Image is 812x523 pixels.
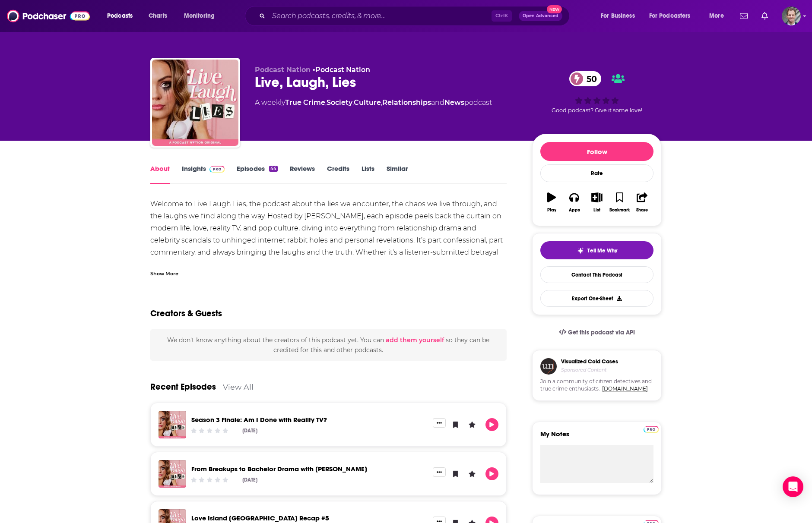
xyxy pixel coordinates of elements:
a: From Breakups to Bachelor Drama with Kelley Flanagan [191,465,367,473]
span: Get this podcast via API [568,329,635,336]
span: , [325,98,327,107]
span: Podcast Nation [255,66,311,74]
span: , [352,98,354,107]
button: Follow [540,142,653,161]
a: Visualized Cold CasesSponsored ContentJoin a community of citizen detectives and true crime enthu... [532,350,662,422]
img: tell me why sparkle [577,247,584,254]
img: Podchaser Pro [644,426,659,433]
span: For Business [601,10,635,22]
a: Pro website [644,425,659,433]
button: Show profile menu [782,6,801,25]
a: Season 3 Finale: Am I Done with Reality TV? [191,416,327,424]
span: For Podcasters [649,10,691,22]
h2: Creators & Guests [150,308,222,319]
a: 50 [569,71,601,86]
img: From Breakups to Bachelor Drama with Kelley Flanagan [159,460,186,488]
div: Community Rating: 0 out of 5 [190,427,229,434]
a: About [150,164,170,184]
button: tell me why sparkleTell Me Why [540,241,653,259]
label: My Notes [540,430,653,445]
a: Charts [143,9,172,23]
span: Logged in as kwerderman [782,6,801,25]
button: Leave a Rating [466,418,479,431]
img: Podchaser - Follow, Share and Rate Podcasts [7,8,90,24]
span: Ctrl K [492,10,512,22]
a: Podcast Nation [315,66,370,74]
a: Episodes44 [237,164,278,184]
h3: Visualized Cold Cases [561,358,618,365]
a: True Crime [285,98,325,107]
div: [DATE] [242,477,257,483]
button: open menu [644,9,703,23]
button: Bookmark [608,187,631,218]
a: InsightsPodchaser Pro [182,164,225,184]
div: 44 [269,166,278,172]
button: Bookmark Episode [449,418,462,431]
img: Season 3 Finale: Am I Done with Reality TV? [159,411,186,438]
button: open menu [703,9,735,23]
span: More [709,10,724,22]
a: Society [327,98,352,107]
div: Community Rating: 0 out of 5 [190,476,229,483]
div: Play [547,208,556,213]
a: Reviews [290,164,315,184]
a: Love Island USA Recap #5 [191,514,329,522]
div: Bookmark [609,208,630,213]
img: Podchaser Pro [209,166,225,173]
button: Bookmark Episode [449,467,462,480]
div: Share [636,208,648,213]
span: • [313,66,370,74]
a: Culture [354,98,381,107]
span: We don't know anything about the creators of this podcast yet . You can so they can be credited f... [167,336,489,353]
div: A weekly podcast [255,98,492,108]
span: Monitoring [184,10,215,22]
a: Contact This Podcast [540,266,653,283]
a: Lists [362,164,374,184]
span: Podcasts [107,10,133,22]
span: New [547,5,562,13]
span: Good podcast? Give it some love! [552,107,642,113]
input: Search podcasts, credits, & more... [269,9,492,23]
img: coldCase.18b32719.png [540,358,557,375]
div: List [593,208,600,213]
span: Join a community of citizen detectives and true crime enthusiasts. [540,378,653,393]
a: Show notifications dropdown [758,9,771,23]
button: Apps [563,187,585,218]
div: [DATE] [242,428,257,434]
div: 50Good podcast? Give it some love! [532,66,662,119]
button: Show More Button [433,418,446,428]
span: Tell Me Why [587,247,617,254]
img: Live, Laugh, Lies [152,60,238,146]
span: and [431,98,444,107]
span: 50 [578,71,601,86]
a: Similar [387,164,408,184]
button: Play [540,187,563,218]
h4: Sponsored Content [561,367,618,373]
a: News [444,98,464,107]
button: open menu [101,9,144,23]
span: Charts [149,10,167,22]
button: Export One-Sheet [540,290,653,307]
button: Show More Button [433,467,446,477]
div: Apps [569,208,580,213]
button: Play [485,418,498,431]
div: Open Intercom Messenger [783,476,803,497]
button: Share [631,187,653,218]
button: open menu [595,9,646,23]
div: Rate [540,164,653,182]
span: , [381,98,382,107]
a: Credits [327,164,349,184]
img: User Profile [782,6,801,25]
div: Search podcasts, credits, & more... [253,6,578,26]
button: List [586,187,608,218]
button: add them yourself [386,337,444,343]
a: View All [223,382,254,391]
a: Relationships [382,98,431,107]
a: [DOMAIN_NAME] [602,385,648,392]
a: Recent Episodes [150,381,216,392]
span: Open Advanced [523,14,558,18]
